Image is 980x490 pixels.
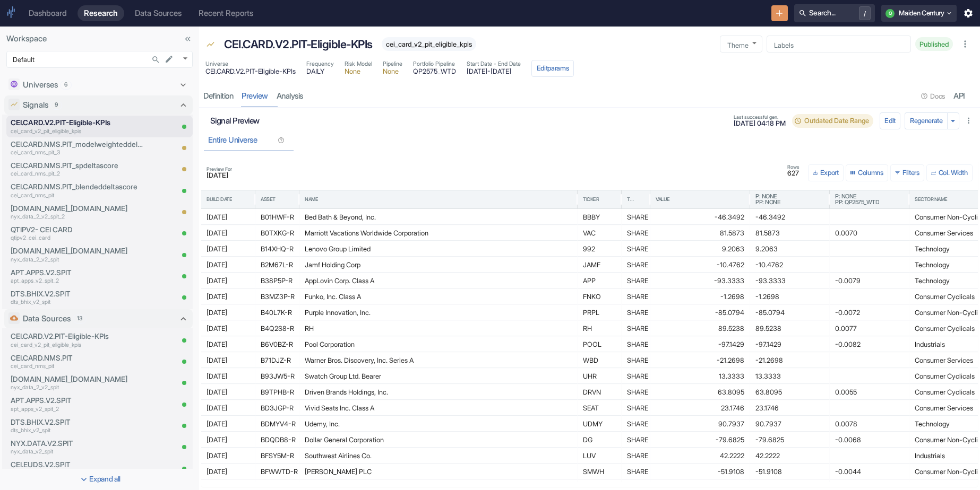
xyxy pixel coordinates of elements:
[383,68,402,75] span: None
[180,32,195,46] button: Collapse Sidebar
[627,196,635,203] div: Type
[835,273,904,288] div: -0.0079
[272,85,307,107] a: analysis
[881,5,957,22] button: QMaiden Century
[11,362,173,371] p: cei_card_nms_pit
[135,8,182,18] div: Data Sources
[656,416,744,432] div: 90.7937
[51,101,62,109] span: 9
[656,369,744,384] div: 13.3333
[915,196,948,203] div: Sector Name
[755,305,824,320] div: -85.0794
[305,196,318,203] div: Name
[11,417,173,427] p: DTS.BHIX.V2.SPIT
[11,234,144,242] p: qtipv2_cei_card
[383,60,402,68] span: Pipeline
[61,81,71,89] span: 6
[755,416,824,432] div: 90.7937
[207,369,250,384] div: [DATE]
[656,432,744,448] div: -79.6825
[755,464,824,479] div: -51.9108
[11,459,173,477] a: CEI.EUDS.V2.SPITcei_euds_v2_spit
[206,40,215,51] span: Signal
[11,224,144,242] a: QTIPV2- CEI CARDqtipv2_cei_card
[306,60,334,68] span: Frequency
[11,267,144,285] a: APT.APPS.V2.SPITapt_apps_v2_spit_2
[261,196,276,203] div: Asset
[261,384,294,400] div: B9TPHB-R
[787,164,800,169] span: Rows
[305,289,572,304] div: Funko, Inc. Class A
[800,117,873,125] span: Outdated Date Range
[627,209,644,225] div: SHARE
[11,181,144,199] a: CEI.CARD.NMS.PIT_blendeddeltascorecei_card_nms_pit
[22,5,73,21] a: Dashboard
[276,195,285,204] button: Sort
[305,400,572,416] div: Vivid Seats Inc. Class A
[413,68,456,75] span: QP2575_WTD
[11,405,173,414] p: apt_apps_v2_spit_2
[11,426,173,435] p: dts_bhix_v2_spit
[11,203,144,221] a: [DOMAIN_NAME]_[DOMAIN_NAME]nyx_data_2_v2_spit_2
[835,384,904,400] div: 0.0055
[627,400,644,416] div: SHARE
[11,395,173,413] a: APT.APPS.V2.SPITapt_apps_v2_spit_2
[531,60,574,77] button: Editparams
[835,225,904,241] div: 0.0070
[207,241,250,257] div: [DATE]
[207,416,250,432] div: [DATE]
[948,195,957,204] button: Sort
[207,353,250,368] div: [DATE]
[835,194,857,199] span: P: None
[203,91,233,101] div: Definition
[11,160,144,171] p: CEI.CARD.NMS.PIT_spdeltascore
[207,196,232,203] div: Build Date
[11,117,144,135] a: CEI.CARD.V2.PIT-Eligible-KPIscei_card_v2_pit_eligible_kpis
[11,277,144,285] p: apt_apps_v2_spit_2
[755,337,824,352] div: -97.1429
[583,273,616,288] div: APP
[755,289,824,304] div: -1.2698
[627,321,644,336] div: SHARE
[583,337,616,352] div: POOL
[11,395,173,406] p: APT.APPS.V2.SPIT
[207,464,250,479] div: [DATE]
[583,241,616,257] div: 992
[781,195,790,204] button: Sort
[771,5,788,22] button: New Resource
[11,181,144,192] p: CEI.CARD.NMS.PIT_blendeddeltascore
[207,225,250,241] div: [DATE]
[11,417,173,435] a: DTS.BHIX.V2.SPITdts_bhix_v2_spit
[627,241,644,257] div: SHARE
[261,432,294,448] div: BDQDB8-R
[656,384,744,400] div: 63.8095
[11,438,173,449] p: NYX.DATA.V2.SPIT
[905,112,948,129] button: Regenerate
[305,384,572,400] div: Driven Brands Holdings, Inc.
[656,209,744,225] div: -46.3492
[305,369,572,384] div: Swatch Group Ltd. Bearer
[627,416,644,432] div: SHARE
[835,416,904,432] div: 0.0078
[11,246,144,264] a: [DOMAIN_NAME]_[DOMAIN_NAME]nyx_data_2_v2_spit
[755,321,824,336] div: 89.5238
[627,337,644,352] div: SHARE
[4,75,193,94] div: Universes6
[627,225,644,241] div: SHARE
[11,298,144,307] p: dts_bhix_v2_spit
[11,374,173,392] a: [DOMAIN_NAME]_[DOMAIN_NAME]nyx_data_2_v2_spit
[755,400,824,416] div: 23.1746
[917,88,949,105] button: Docs
[207,167,232,171] span: Preview For
[2,471,197,488] button: Expand all
[11,353,173,363] p: CEI.CARD.NMS.PIT
[208,135,257,145] div: Entire Universe
[261,337,294,352] div: B6V0BZ-R
[11,331,173,342] p: CEI.CARD.V2.PIT-Eligible-KPIs
[11,383,173,392] p: nyx_data_2_v2_spit
[11,117,144,128] p: CEI.CARD.V2.PIT-Eligible-KPIs
[261,225,294,241] div: B0TXKG-R
[734,120,786,127] span: [DATE] 04:18 PM
[305,273,572,288] div: AppLovin Corp. Class A
[627,432,644,448] div: SHARE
